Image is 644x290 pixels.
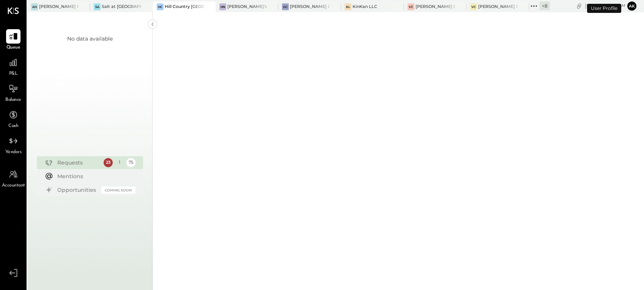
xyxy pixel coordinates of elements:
div: Hill Country [GEOGRAPHIC_DATA] [165,4,204,10]
div: [PERSON_NAME]'s Nashville [227,4,267,10]
div: [DATE] [585,2,625,9]
div: [PERSON_NAME] Confections - [GEOGRAPHIC_DATA] [416,4,455,10]
div: KinKan LLC [353,4,377,10]
a: Queue [0,29,26,51]
div: [PERSON_NAME] Hoboken [39,4,79,10]
div: VC [408,3,414,10]
div: Requests [57,159,100,166]
a: Cash [0,108,26,130]
span: am [619,3,625,8]
div: 23 [104,158,113,167]
div: 1 [115,158,124,167]
div: Salt at [GEOGRAPHIC_DATA] [102,4,141,10]
span: Vendors [5,149,22,156]
span: Accountant [2,182,25,189]
div: HN [219,3,226,10]
a: Vendors [0,134,26,156]
div: User Profile [587,4,621,13]
a: Accountant [0,167,26,189]
a: Balance [0,82,26,103]
span: 11 : 18 [603,2,618,9]
div: AH [31,3,38,10]
span: P&L [9,71,18,77]
div: HC [157,3,164,10]
a: P&L [0,55,26,77]
div: VC [470,3,477,10]
button: Ak [627,2,636,11]
div: + 8 [540,2,550,10]
div: GC [282,3,289,10]
div: Coming Soon [101,187,135,194]
div: 75 [126,158,135,167]
span: Balance [5,97,21,103]
div: Opportunities [57,186,98,194]
span: Queue [6,44,20,51]
div: Mentions [57,172,132,180]
span: Cash [8,123,18,130]
div: No data available [67,35,113,42]
div: [PERSON_NAME] Confections - [GEOGRAPHIC_DATA] [478,4,518,10]
div: Sa [94,3,101,10]
div: KL [345,3,351,10]
div: [PERSON_NAME] Causeway [290,4,329,10]
div: copy link [575,2,583,10]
